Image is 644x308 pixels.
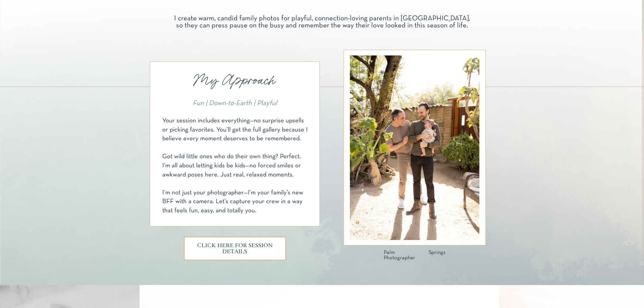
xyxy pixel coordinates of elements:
[162,117,308,144] div: Your session includes everything—no surprise upsells or picking favorites. You’ll get the full ga...
[162,189,308,216] div: I’m not just your photographer—I’m your family’s new BFF with a camera. Let’s capture your crew i...
[173,15,471,31] p: I create warm, candid family photos for playful, connection-loving parents in [GEOGRAPHIC_DATA], ...
[193,100,277,106] i: Fun | Down-to-Earth | Playful
[185,71,285,90] p: My Approach
[384,250,446,257] h2: Palm Springs Photographer
[197,243,273,254] a: CLICK HERE FOR SESSION DETAILS
[162,152,308,180] div: Got wild little ones who do their own thing? Perfect. I’m all about letting kids be kids—no force...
